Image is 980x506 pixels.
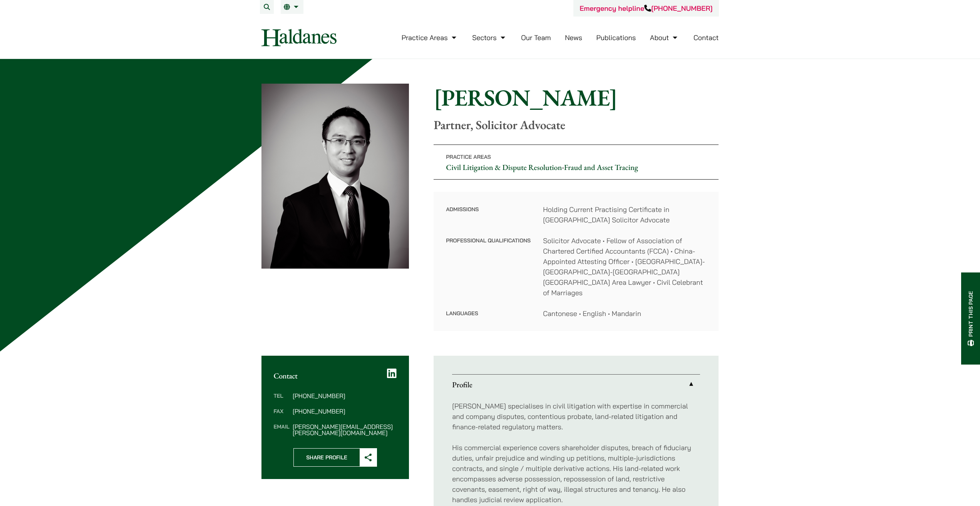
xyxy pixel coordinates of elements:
a: Practice Areas [402,33,458,42]
h1: [PERSON_NAME] [434,84,719,111]
button: Share Profile [293,448,377,467]
dt: Fax [274,408,290,424]
dd: Holding Current Practising Certificate in [GEOGRAPHIC_DATA] Solicitor Advocate [543,204,706,225]
dd: [PHONE_NUMBER] [293,393,397,399]
a: Emergency helpline[PHONE_NUMBER] [580,4,712,13]
a: Publications [596,33,636,42]
h2: Contact [274,371,397,380]
a: Our Team [521,33,551,42]
dd: [PERSON_NAME][EMAIL_ADDRESS][PERSON_NAME][DOMAIN_NAME] [293,424,397,436]
a: Sectors [472,33,507,42]
dd: [PHONE_NUMBER] [293,408,397,414]
p: Partner, Solicitor Advocate [434,118,719,132]
span: Practice Areas [446,153,491,160]
a: Contact [694,33,719,42]
p: • [434,145,719,180]
img: Logo of Haldanes [261,29,337,46]
a: Fraud and Asset Tracing [564,162,638,172]
span: Share Profile [294,449,360,466]
dd: Solicitor Advocate • Fellow of Association of Chartered Certified Accountants (FCCA) • China-Appo... [543,235,706,298]
dt: Tel [274,393,290,408]
a: LinkedIn [387,368,397,379]
a: Profile [452,375,700,395]
p: [PERSON_NAME] specialises in civil litigation with expertise in commercial and company disputes, ... [452,401,700,432]
dt: Admissions [446,204,531,235]
a: Civil Litigation & Dispute Resolution [446,162,562,172]
p: His commercial experience covers shareholder disputes, breach of fiduciary duties, unfair prejudi... [452,442,700,505]
a: About [650,33,679,42]
a: EN [284,4,300,10]
dd: Cantonese • English • Mandarin [543,308,706,319]
dt: Languages [446,308,531,319]
dt: Professional Qualifications [446,235,531,308]
a: News [565,33,582,42]
dt: Email [274,424,290,436]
